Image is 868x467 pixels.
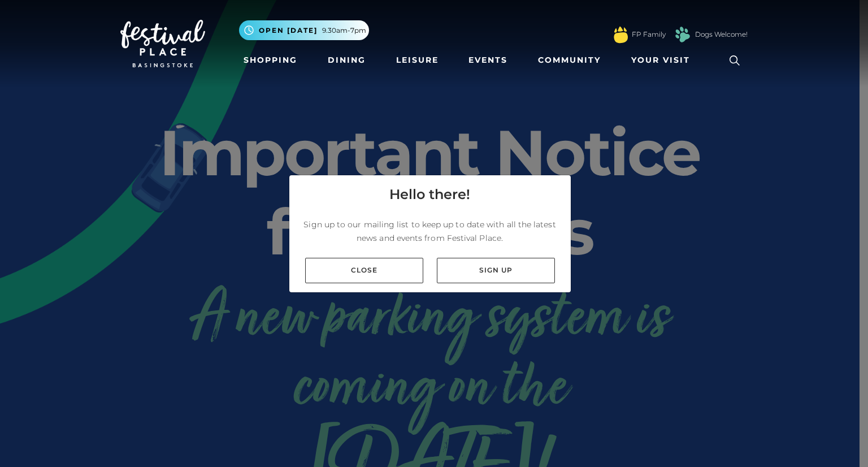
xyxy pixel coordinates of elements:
[632,29,666,40] a: FP Family
[305,258,423,283] a: Close
[631,54,690,66] span: Your Visit
[239,20,369,40] button: Open [DATE] 9.30am-7pm
[627,50,700,71] a: Your Visit
[322,25,366,36] span: 9.30am-7pm
[392,50,443,71] a: Leisure
[533,50,605,71] a: Community
[695,29,748,40] a: Dogs Welcome!
[323,50,370,71] a: Dining
[120,20,205,67] img: Festival Place Logo
[464,50,512,71] a: Events
[239,50,302,71] a: Shopping
[437,258,555,283] a: Sign up
[259,25,318,36] span: Open [DATE]
[389,184,470,205] h4: Hello there!
[298,218,562,245] p: Sign up to our mailing list to keep up to date with all the latest news and events from Festival ...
